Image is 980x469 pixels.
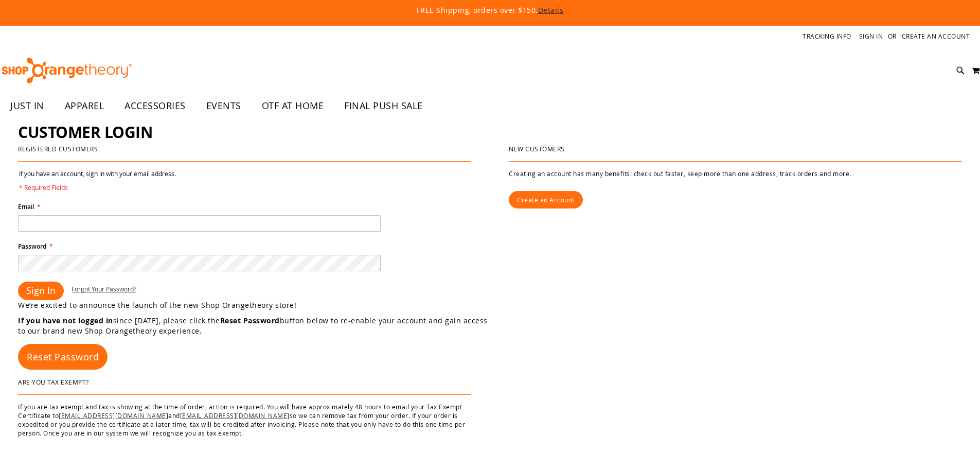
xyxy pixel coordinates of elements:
[902,32,970,41] a: Create an Account
[538,5,564,15] a: Details
[509,145,565,153] strong: New Customers
[18,344,108,370] a: Reset Password
[517,196,575,204] span: Create an Account
[252,94,334,118] a: OTF AT HOME
[18,316,113,325] strong: If you have not logged in
[859,32,883,41] a: Sign In
[206,94,241,117] span: EVENTS
[334,94,433,118] a: FINAL PUSH SALE
[65,94,104,117] span: APPAREL
[262,94,324,117] span: OTF AT HOME
[18,403,471,438] p: If you are tax exempt and tax is showing at the time of order, action is required. You will have ...
[18,242,46,251] span: Password
[72,285,136,293] span: Forgot Your Password?
[26,284,56,297] span: Sign In
[182,5,799,15] p: FREE Shipping, orders over $150.
[509,191,583,209] a: Create an Account
[114,94,196,118] a: ACCESSORIES
[344,94,423,117] span: FINAL PUSH SALE
[10,94,44,117] span: JUST IN
[220,316,280,325] strong: Reset Password
[55,94,115,118] a: APPAREL
[18,145,98,153] strong: Registered Customers
[18,378,89,386] strong: Are You Tax Exempt?
[18,121,152,143] span: Customer Login
[803,32,851,41] a: Tracking Info
[180,411,290,420] a: [EMAIL_ADDRESS][DOMAIN_NAME]
[27,351,99,363] span: Reset Password
[18,316,490,336] p: since [DATE], please click the button below to re-enable your account and gain access to our bran...
[18,202,34,211] span: Email
[18,169,177,192] legend: If you have an account, sign in with your email address.
[72,285,136,293] a: Forgot Your Password?
[124,94,186,117] span: ACCESSORIES
[18,300,490,310] p: We’re excited to announce the launch of the new Shop Orangetheory store!
[509,169,962,178] p: Creating an account has many benefits: check out faster, keep more than one address, track orders...
[19,183,176,192] span: * Required Fields
[196,94,252,118] a: EVENTS
[18,282,64,300] button: Sign In
[59,411,168,420] a: [EMAIL_ADDRESS][DOMAIN_NAME]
